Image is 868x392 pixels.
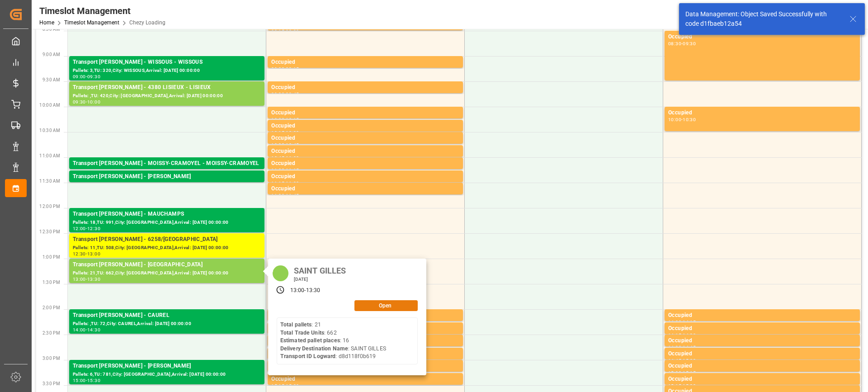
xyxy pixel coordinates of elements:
div: 10:30 [683,118,696,122]
b: Estimated pallet places [280,337,340,344]
div: 14:45 [668,359,681,363]
div: Pallets: ,TU: 72,City: CAUREL,Arrival: [DATE] 00:00:00 [73,320,261,328]
div: - [86,378,87,383]
span: 2:00 PM [42,305,60,310]
div: 15:15 [683,371,696,375]
div: Occupied [668,311,856,320]
span: 12:30 PM [39,229,60,234]
span: 11:30 AM [39,179,60,184]
span: 1:00 PM [42,255,60,260]
div: 15:00 [668,371,681,375]
div: - [284,384,286,388]
a: Home [39,19,54,26]
div: SAINT GILLES [291,263,349,276]
div: 09:45 [286,92,299,96]
div: [DATE] [291,276,349,283]
div: 10:45 [271,156,284,160]
div: : 21 : 662 : 16 : SAINT GILLES : d8d118f0b619 [280,321,386,361]
div: 13:30 [87,277,100,281]
div: 10:15 [286,118,299,122]
div: 13:00 [290,287,305,295]
div: 11:15 [286,168,299,172]
div: Transport [PERSON_NAME] - [GEOGRAPHIC_DATA] [73,260,261,269]
div: Transport [PERSON_NAME] - [PERSON_NAME] [73,362,261,371]
div: Occupied [271,147,459,156]
div: Transport [PERSON_NAME] - MOISSY-CRAMOYEL - MOISSY-CRAMOYEL [73,159,261,168]
div: Pallets: ,TU: 420,City: [GEOGRAPHIC_DATA],Arrival: [DATE] 00:00:00 [73,92,261,100]
div: 15:15 [271,384,284,388]
div: Data Management: Object Saved Successfully with code d1fbaeb12a54 [685,9,841,28]
div: Occupied [668,336,856,345]
span: 11:00 AM [39,153,60,158]
div: 14:30 [87,328,100,332]
span: 10:00 AM [39,103,60,108]
div: Occupied [271,375,459,384]
div: Occupied [271,83,459,92]
div: - [86,328,87,332]
div: 09:30 [73,100,86,104]
div: 10:00 [668,118,681,122]
div: - [284,92,286,96]
div: Occupied [271,58,459,67]
div: - [284,118,286,122]
div: - [681,320,683,324]
span: 12:00 PM [39,204,60,209]
div: - [86,227,87,231]
span: 9:30 AM [42,77,60,82]
span: 9:00 AM [42,52,60,57]
div: - [284,143,286,147]
div: 14:15 [683,320,696,324]
span: 3:30 PM [42,381,60,386]
div: 15:30 [683,384,696,388]
div: Pallets: 21,TU: 662,City: [GEOGRAPHIC_DATA],Arrival: [DATE] 00:00:00 [73,269,261,277]
div: - [681,118,683,122]
b: Delivery Destination Name [280,345,348,352]
div: 14:45 [683,345,696,349]
div: Occupied [271,184,459,194]
div: - [86,100,87,104]
div: Occupied [668,375,856,384]
div: 15:00 [683,359,696,363]
div: Transport [PERSON_NAME] - MAUCHAMPS [73,210,261,219]
div: 15:15 [668,384,681,388]
div: 11:30 [286,181,299,185]
div: 14:00 [668,320,681,324]
div: Occupied [668,33,856,42]
div: - [86,75,87,79]
div: 12:30 [87,227,100,231]
div: 08:30 [668,42,681,46]
div: Occupied [271,109,459,118]
div: Transport [PERSON_NAME] - 6258/[GEOGRAPHIC_DATA] [73,235,261,244]
div: 12:30 [73,252,86,256]
div: Pallets: 11,TU: 508,City: [GEOGRAPHIC_DATA],Arrival: [DATE] 00:00:00 [73,244,261,252]
div: 09:00 [271,67,284,71]
div: 11:45 [286,194,299,198]
div: Transport [PERSON_NAME] - 4380 LISIEUX - LISIEUX [73,83,261,92]
b: Total Trade Units [280,330,324,336]
div: 15:30 [286,384,299,388]
div: Pallets: 18,TU: 991,City: [GEOGRAPHIC_DATA],Arrival: [DATE] 00:00:00 [73,219,261,227]
div: Occupied [668,324,856,333]
div: Occupied [668,109,856,118]
button: Open [354,300,418,311]
div: - [284,181,286,185]
div: 10:00 [271,118,284,122]
div: - [681,384,683,388]
div: 12:00 [73,227,86,231]
div: 11:30 [271,194,284,198]
div: 09:30 [87,75,100,79]
b: Total pallets [280,321,312,328]
b: Transport ID Logward [280,353,336,359]
div: 11:15 [271,181,284,185]
div: 10:45 [286,143,299,147]
div: 14:30 [668,345,681,349]
div: - [284,194,286,198]
div: Pallets: ,TU: 196,City: [GEOGRAPHIC_DATA],Arrival: [DATE] 00:00:00 [73,181,261,189]
div: - [284,131,286,135]
div: - [86,252,87,256]
div: 09:30 [683,42,696,46]
div: 10:30 [286,131,299,135]
div: - [284,168,286,172]
div: 13:00 [87,252,100,256]
div: Pallets: 6,TU: 781,City: [GEOGRAPHIC_DATA],Arrival: [DATE] 00:00:00 [73,371,261,378]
